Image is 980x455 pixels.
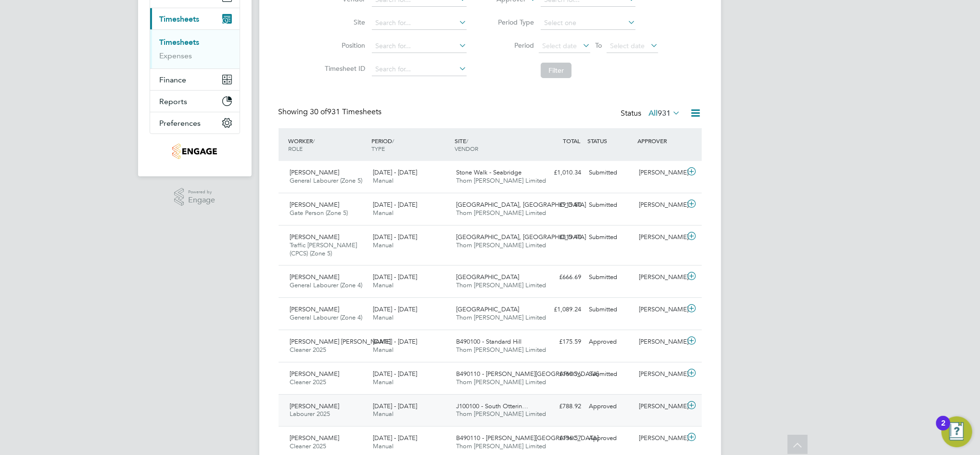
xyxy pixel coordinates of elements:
[658,108,671,118] span: 931
[290,337,391,346] span: [PERSON_NAME] [PERSON_NAME]
[635,165,685,181] div: [PERSON_NAME]
[188,188,215,196] span: Powered by
[150,69,240,90] button: Finance
[373,305,417,313] span: [DATE] - [DATE]
[290,241,357,257] span: Traffic [PERSON_NAME] (CPCS) (Zone 5)
[373,176,394,185] span: Manual
[456,337,522,346] span: B490100 - Standard Hill
[160,119,201,128] span: Preferences
[290,346,327,354] span: Cleaner 2025
[456,233,586,241] span: [GEOGRAPHIC_DATA], [GEOGRAPHIC_DATA]
[373,337,417,346] span: [DATE] - [DATE]
[455,145,478,152] span: VENDOR
[289,145,303,152] span: ROLE
[535,165,585,181] div: £1,010.34
[635,269,685,285] div: [PERSON_NAME]
[373,442,394,450] span: Manual
[535,302,585,318] div: £1,089.24
[371,145,385,152] span: TYPE
[585,430,636,446] div: Approved
[373,233,417,241] span: [DATE] - [DATE]
[635,366,685,382] div: [PERSON_NAME]
[456,241,546,249] span: Thorn [PERSON_NAME] Limited
[322,18,365,27] label: Site
[290,209,348,217] span: Gate Person (Zone 5)
[373,370,417,378] span: [DATE] - [DATE]
[160,38,200,47] a: Timesheets
[290,434,340,442] span: [PERSON_NAME]
[150,112,240,134] button: Preferences
[290,201,340,209] span: [PERSON_NAME]
[585,269,636,285] div: Submitted
[373,434,417,442] span: [DATE] - [DATE]
[592,39,605,52] span: To
[456,176,546,185] span: Thorn [PERSON_NAME] Limited
[290,305,340,313] span: [PERSON_NAME]
[456,209,546,217] span: Thorn [PERSON_NAME] Limited
[585,399,636,415] div: Approved
[456,378,546,386] span: Thorn [PERSON_NAME] Limited
[635,430,685,446] div: [PERSON_NAME]
[290,410,331,418] span: Labourer 2025
[941,423,945,436] div: 2
[373,410,394,418] span: Manual
[160,75,187,84] span: Finance
[373,209,394,217] span: Manual
[456,346,546,354] span: Thorn [PERSON_NAME] Limited
[373,168,417,176] span: [DATE] - [DATE]
[635,302,685,318] div: [PERSON_NAME]
[456,281,546,289] span: Thorn [PERSON_NAME] Limited
[456,434,598,442] span: B490110 - [PERSON_NAME][GEOGRAPHIC_DATA]
[160,97,188,106] span: Reports
[585,165,636,181] div: Submitted
[372,16,467,30] input: Search for...
[290,273,340,281] span: [PERSON_NAME]
[585,132,636,149] div: STATUS
[456,313,546,321] span: Thorn [PERSON_NAME] Limited
[535,366,585,382] div: £160.96
[373,313,394,321] span: Manual
[456,410,546,418] span: Thorn [PERSON_NAME] Limited
[372,63,467,76] input: Search for...
[456,442,546,450] span: Thorn [PERSON_NAME] Limited
[150,29,240,68] div: Timesheets
[290,370,340,378] span: [PERSON_NAME]
[373,273,417,281] span: [DATE] - [DATE]
[160,51,192,60] a: Expenses
[392,137,394,145] span: /
[535,399,585,415] div: £788.92
[563,137,581,145] span: TOTAL
[585,334,636,350] div: Approved
[290,168,340,176] span: [PERSON_NAME]
[535,197,585,213] div: £915.80
[535,269,585,285] div: £666.69
[150,8,240,29] button: Timesheets
[541,63,572,78] button: Filter
[373,281,394,289] span: Manual
[310,107,328,117] span: 30 of
[456,402,528,410] span: J100100 - South Otterin…
[456,168,522,176] span: Stone Walk - Seabridge
[635,197,685,213] div: [PERSON_NAME]
[535,430,585,446] div: £136.57
[373,241,394,249] span: Manual
[373,201,417,209] span: [DATE] - [DATE]
[535,334,585,350] div: £175.59
[286,132,369,157] div: WORKER
[150,144,240,159] a: Go to home page
[373,346,394,354] span: Manual
[290,442,327,450] span: Cleaner 2025
[585,197,636,213] div: Submitted
[373,378,394,386] span: Manual
[160,14,200,24] span: Timesheets
[585,366,636,382] div: Submitted
[542,41,577,50] span: Select date
[491,41,534,50] label: Period
[635,334,685,350] div: [PERSON_NAME]
[456,201,586,209] span: [GEOGRAPHIC_DATA], [GEOGRAPHIC_DATA]
[373,402,417,410] span: [DATE] - [DATE]
[279,107,384,117] div: Showing
[174,188,215,206] a: Powered byEngage
[310,107,382,117] span: 931 Timesheets
[649,108,681,118] label: All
